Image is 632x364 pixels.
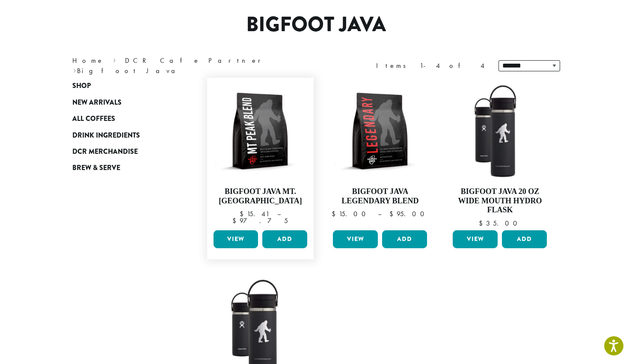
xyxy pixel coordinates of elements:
a: DCR Cafe Partner [125,56,267,65]
span: › [73,63,76,76]
span: Drink Ingredients [72,130,140,141]
h4: Bigfoot Java 20 oz Wide Mouth Hydro Flask [451,187,549,215]
button: Add [262,230,307,248]
bdi: 95.00 [389,209,428,218]
a: Bigfoot Java Mt. [GEOGRAPHIC_DATA] [211,82,310,227]
span: Brew & Serve [72,163,120,173]
h1: Bigfoot Java [66,12,567,37]
bdi: 97.75 [232,216,288,225]
span: $ [332,209,339,218]
a: Home [72,56,104,65]
h4: Bigfoot Java Legendary Blend [331,187,429,205]
bdi: 15.00 [332,209,370,218]
span: › [113,53,116,66]
button: Add [382,230,427,248]
button: Add [502,230,547,248]
a: DCR Merchandise [72,144,175,160]
span: $ [232,216,240,225]
span: Shop [72,81,91,91]
span: DCR Merchandise [72,147,138,157]
span: $ [240,209,247,218]
a: Bigfoot Java 20 oz Wide Mouth Hydro Flask $35.00 [451,82,549,227]
a: Bigfoot Java Legendary Blend [331,82,429,227]
img: BFJ_Legendary_12oz-300x300.png [331,82,429,180]
a: View [453,230,498,248]
a: View [214,230,258,248]
span: $ [479,219,486,228]
span: – [277,209,281,218]
span: $ [389,209,397,218]
span: New Arrivals [72,97,122,108]
img: BFJ_MtPeak_12oz-300x300.png [211,82,309,180]
img: LO2867-BFJ-Hydro-Flask-20oz-WM-wFlex-Sip-Lid-Black-300x300.jpg [451,82,549,180]
bdi: 35.00 [479,219,521,228]
span: – [378,209,381,218]
bdi: 15.41 [240,209,269,218]
span: All Coffees [72,114,115,124]
a: New Arrivals [72,94,175,111]
a: All Coffees [72,111,175,127]
div: Items 1-4 of 4 [376,61,486,71]
a: View [333,230,378,248]
a: Shop [72,78,175,94]
a: Brew & Serve [72,160,175,176]
nav: Breadcrumb [72,56,303,76]
a: Drink Ingredients [72,127,175,143]
h4: Bigfoot Java Mt. [GEOGRAPHIC_DATA] [211,187,310,205]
